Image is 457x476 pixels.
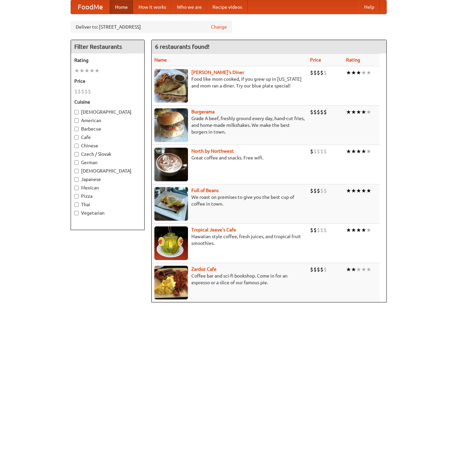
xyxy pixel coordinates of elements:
[323,108,327,116] li: $
[154,57,167,63] a: Name
[366,187,371,194] li: ★
[74,193,141,199] label: Pizza
[366,148,371,155] li: ★
[320,226,323,234] li: $
[154,154,305,161] p: Great coffee and snacks. Free wifi.
[74,194,79,198] input: Pizza
[74,184,141,191] label: Mexican
[74,127,79,131] input: Barbecue
[313,69,317,76] li: $
[361,187,366,194] li: ★
[94,67,100,74] li: ★
[310,226,313,234] li: $
[133,0,172,14] a: How it works
[320,148,323,155] li: $
[74,151,141,157] label: Czech / Slovak
[74,88,78,95] li: $
[74,109,141,115] label: [DEMOGRAPHIC_DATA]
[71,40,144,53] h4: Filter Restaurants
[74,110,79,114] input: [DEMOGRAPHIC_DATA]
[191,266,217,272] a: Zardoz Cafe
[74,57,141,64] h5: Rating
[320,108,323,116] li: $
[323,69,327,76] li: $
[351,187,356,194] li: ★
[154,148,188,181] img: north.jpg
[154,115,305,135] p: Grade A beef, freshly ground every day, hand-cut fries, and home-made milkshakes. We make the bes...
[84,67,89,74] li: ★
[74,176,141,183] label: Japanese
[74,117,141,124] label: American
[74,142,141,149] label: Chinese
[313,266,317,273] li: $
[356,187,361,194] li: ★
[320,69,323,76] li: $
[78,88,81,95] li: $
[74,168,141,174] label: [DEMOGRAPHIC_DATA]
[346,69,351,76] li: ★
[317,69,320,76] li: $
[310,266,313,273] li: $
[74,159,141,166] label: German
[74,152,79,156] input: Czech / Slovak
[351,148,356,155] li: ★
[71,0,110,14] a: FoodMe
[74,210,141,216] label: Vegetarian
[154,69,188,103] img: sallys.jpg
[346,148,351,155] li: ★
[323,148,327,155] li: $
[356,226,361,234] li: ★
[154,266,188,299] img: zardoz.jpg
[88,88,91,95] li: $
[356,69,361,76] li: ★
[191,109,215,114] a: Burgerama
[317,187,320,194] li: $
[191,188,219,193] b: Full of Beans
[110,0,133,14] a: Home
[346,266,351,273] li: ★
[317,108,320,116] li: $
[361,108,366,116] li: ★
[366,108,371,116] li: ★
[81,88,84,95] li: $
[361,266,366,273] li: ★
[207,0,247,14] a: Recipe videos
[366,266,371,273] li: ★
[191,148,234,154] a: North by Northwest
[356,148,361,155] li: ★
[154,187,188,221] img: beans.jpg
[361,69,366,76] li: ★
[351,226,356,234] li: ★
[351,69,356,76] li: ★
[211,24,227,30] a: Change
[323,266,327,273] li: $
[346,187,351,194] li: ★
[74,134,141,141] label: Cafe
[323,187,327,194] li: $
[320,187,323,194] li: $
[366,226,371,234] li: ★
[346,226,351,234] li: ★
[74,211,79,215] input: Vegetarian
[74,186,79,190] input: Mexican
[154,272,305,286] p: Coffee bar and sci-fi bookshop. Come in for an espresso or a slice of our famous pie.
[310,187,313,194] li: $
[74,177,79,182] input: Japanese
[74,125,141,132] label: Barbecue
[191,227,236,232] b: Tropical Jeeve's Cafe
[74,203,79,207] input: Thai
[346,108,351,116] li: ★
[154,226,188,260] img: jeeves.jpg
[74,169,79,173] input: [DEMOGRAPHIC_DATA]
[191,70,244,75] a: [PERSON_NAME]'s Diner
[155,43,210,50] ng-pluralize: 6 restaurants found!
[154,108,188,142] img: burgerama.jpg
[310,108,313,116] li: $
[317,266,320,273] li: $
[323,226,327,234] li: $
[356,108,361,116] li: ★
